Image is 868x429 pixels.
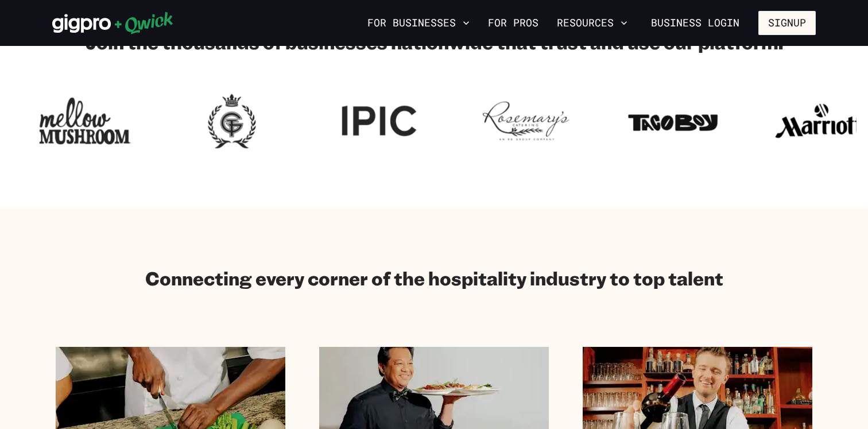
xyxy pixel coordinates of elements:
[186,90,278,152] img: Logo for Georgian Terrace
[552,13,632,33] button: Resources
[480,90,572,152] img: Logo for Rosemary's Catering
[758,11,816,35] button: Signup
[774,90,866,152] img: Logo for Marriott
[641,11,749,35] a: Business Login
[363,13,474,33] button: For Businesses
[52,30,816,53] h2: Join the thousands of businesses nationwide that trust and use our platform.
[145,266,723,289] h2: Connecting every corner of the hospitality industry to top talent
[333,90,425,152] img: Logo for IPIC
[483,13,543,33] a: For Pros
[39,90,131,152] img: Logo for Mellow Mushroom
[627,90,719,152] img: Logo for Taco Boy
